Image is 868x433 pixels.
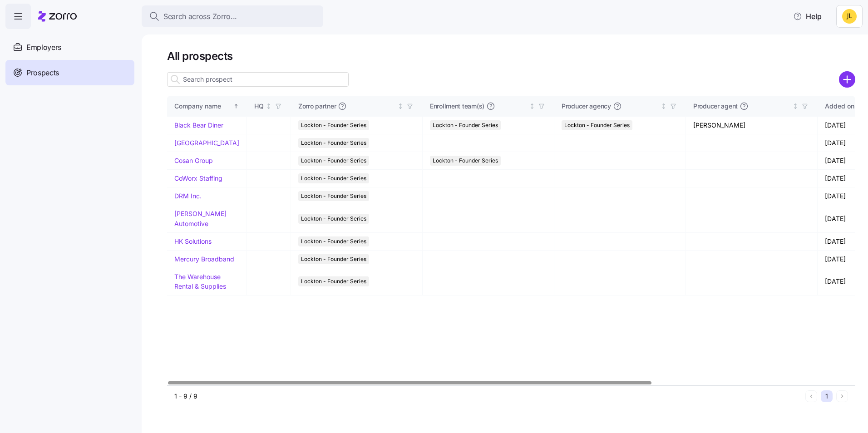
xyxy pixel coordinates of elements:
th: Producer agentNot sorted [686,96,818,117]
span: Lockton - Founder Series [433,156,498,166]
a: HK Solutions [174,237,212,245]
th: HQNot sorted [247,96,291,117]
span: Employers [26,42,61,53]
a: [GEOGRAPHIC_DATA] [174,139,239,147]
button: Previous page [805,390,817,402]
span: Lockton - Founder Series [301,156,366,166]
span: Help [793,11,822,22]
div: 1 - 9 / 9 [174,392,802,401]
button: 1 [821,390,833,402]
span: Lockton - Founder Series [301,236,366,246]
span: Producer agency [562,102,611,111]
th: Company nameSorted ascending [167,96,247,117]
span: Lockton - Founder Series [301,173,366,183]
div: Not sorted [661,103,667,109]
div: HQ [254,101,264,111]
span: Search across Zorro... [163,11,237,22]
a: Mercury Broadband [174,255,234,263]
div: Company name [174,101,232,111]
th: Enrollment team(s)Not sorted [423,96,554,117]
td: [PERSON_NAME] [686,117,818,134]
a: Prospects [5,60,134,85]
a: [PERSON_NAME] Automotive [174,210,227,227]
span: Lockton - Founder Series [433,120,498,130]
span: Lockton - Founder Series [301,138,366,148]
h1: All prospects [167,49,855,63]
span: Producer agent [693,102,738,111]
th: Producer agencyNot sorted [554,96,686,117]
span: Prospects [26,67,59,79]
span: Lockton - Founder Series [301,254,366,264]
span: Zorro partner [298,102,336,111]
div: Not sorted [266,103,272,109]
input: Search prospect [167,72,349,87]
a: CoWorx Staffing [174,174,222,182]
a: Employers [5,34,134,60]
svg: add icon [839,71,855,88]
a: The Warehouse Rental & Supplies [174,273,226,290]
div: Added on [825,101,854,111]
th: Zorro partnerNot sorted [291,96,423,117]
button: Next page [836,390,848,402]
span: Lockton - Founder Series [301,276,366,286]
span: Lockton - Founder Series [301,120,366,130]
a: Black Bear Diner [174,121,223,129]
div: Sorted ascending [233,103,239,109]
div: Not sorted [792,103,799,109]
div: Not sorted [529,103,535,109]
div: Not sorted [397,103,404,109]
button: Help [786,7,829,25]
span: Enrollment team(s) [430,102,484,111]
a: DRM Inc. [174,192,202,200]
img: 4bbb7b38fb27464b0c02eb484b724bf2 [842,9,857,24]
a: Cosan Group [174,157,213,164]
button: Search across Zorro... [142,5,323,27]
span: Lockton - Founder Series [301,191,366,201]
span: Lockton - Founder Series [301,214,366,224]
span: Lockton - Founder Series [564,120,630,130]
